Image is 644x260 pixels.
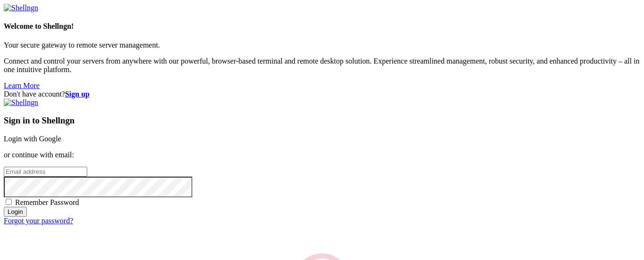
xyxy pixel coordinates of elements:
[4,151,640,159] p: or continue with email:
[65,90,90,98] a: Sign up
[4,98,38,107] img: Shellngn
[4,81,40,89] a: Learn More
[4,4,38,12] img: Shellngn
[4,217,73,225] a: Forgot your password?
[15,198,79,206] span: Remember Password
[6,199,12,205] input: Remember Password
[4,41,640,49] p: Your secure gateway to remote server management.
[4,90,640,98] div: Don't have account?
[4,207,27,217] input: Login
[4,135,61,143] a: Login with Google
[4,115,640,126] h3: Sign in to Shellngn
[4,22,640,31] h4: Welcome to Shellngn!
[4,57,640,74] p: Connect and control your servers from anywhere with our powerful, browser-based terminal and remo...
[4,167,87,177] input: Email address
